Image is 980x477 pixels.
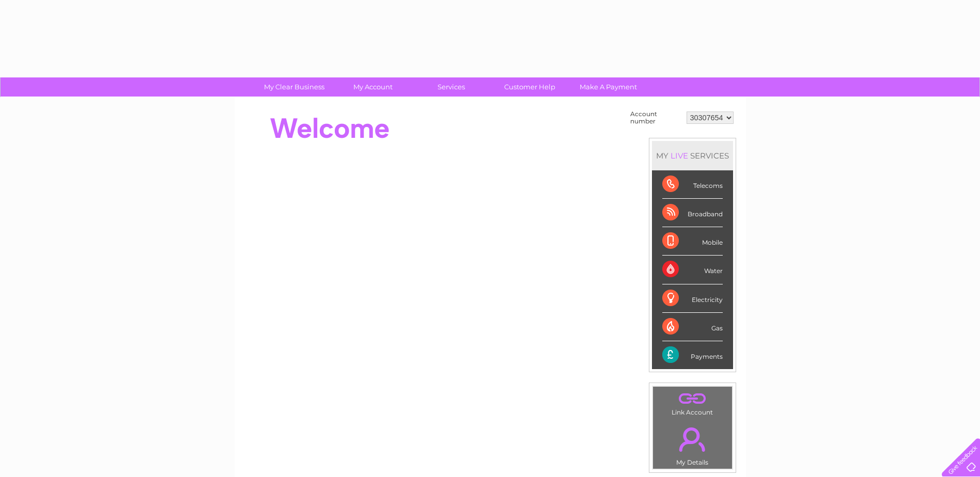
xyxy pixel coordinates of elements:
div: Mobile [662,227,723,256]
td: Link Account [652,386,733,419]
a: . [656,421,729,457]
div: Electricity [662,284,723,313]
div: Telecoms [662,170,723,199]
div: Water [662,256,723,284]
a: Services [409,77,494,97]
div: Gas [662,313,723,341]
div: Payments [662,341,723,369]
a: . [656,389,729,407]
div: MY SERVICES [652,141,733,170]
div: LIVE [668,151,690,161]
div: Broadband [662,199,723,227]
a: Make A Payment [566,77,651,97]
td: My Details [652,419,733,469]
a: Customer Help [487,77,572,97]
a: My Account [330,77,415,97]
a: My Clear Business [252,77,337,97]
td: Account number [628,108,684,128]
